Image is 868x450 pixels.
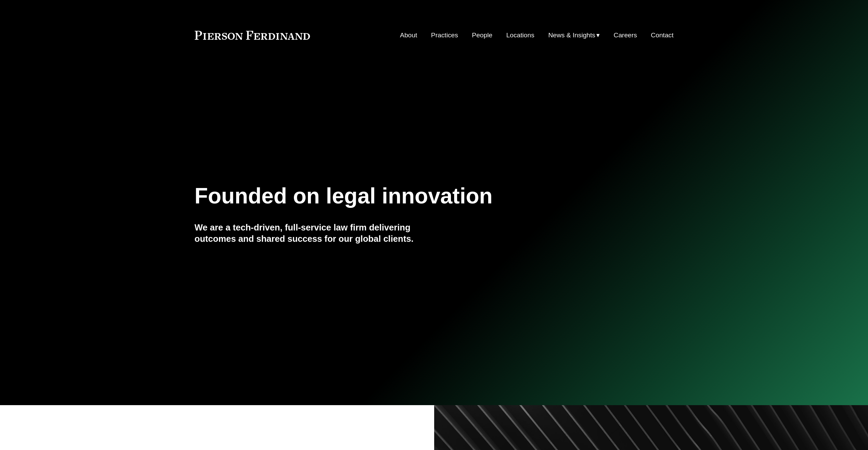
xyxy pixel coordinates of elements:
[195,184,594,209] h1: Founded on legal innovation
[400,29,417,42] a: About
[431,29,458,42] a: Practices
[548,29,600,42] a: folder dropdown
[506,29,534,42] a: Locations
[614,29,637,42] a: Careers
[472,29,492,42] a: People
[651,29,673,42] a: Contact
[195,222,434,244] h4: We are a tech-driven, full-service law firm delivering outcomes and shared success for our global...
[548,29,595,41] span: News & Insights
